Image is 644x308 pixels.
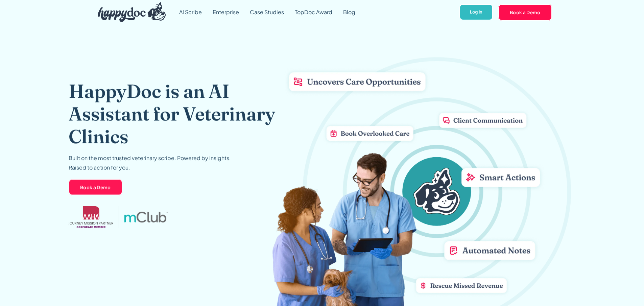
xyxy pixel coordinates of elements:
[498,4,552,20] a: Book a Demo
[92,1,166,24] a: home
[69,80,297,148] h1: HappyDoc is an AI Assistant for Veterinary Clinics
[459,4,493,21] a: Log In
[69,179,122,195] a: Book a Demo
[98,2,166,22] img: HappyDoc Logo: A happy dog with his ear up, listening.
[124,212,167,222] img: mclub logo
[69,153,231,172] p: Built on the most trusted veterinary scribe. Powered by insights. Raised to action for you.
[69,206,113,228] img: AAHA Advantage logo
